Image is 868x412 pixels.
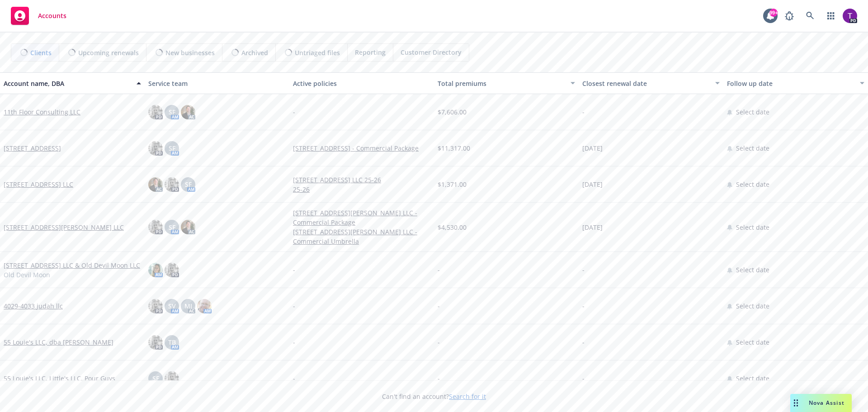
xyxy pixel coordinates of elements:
[4,337,113,347] a: 55 Louie's LLC, dba [PERSON_NAME]
[169,223,175,232] span: SF
[4,180,73,189] a: [STREET_ADDRESS] LLC
[4,260,140,270] a: [STREET_ADDRESS] LLC & Old Devil Moon LLC
[801,7,819,25] a: Search
[582,180,603,189] span: [DATE]
[790,394,852,412] button: Nova Assist
[148,299,163,313] img: photo
[822,7,840,25] a: Switch app
[165,177,179,192] img: photo
[4,223,124,232] a: [STREET_ADDRESS][PERSON_NAME] LLC
[438,143,470,153] span: $11,317.00
[736,301,769,311] span: Select date
[241,48,268,57] span: Archived
[293,143,430,153] a: [STREET_ADDRESS] - Commercial Package
[736,265,769,275] span: Select date
[185,180,192,189] span: SF
[438,79,565,88] div: Total premiums
[4,301,63,311] a: 4029-4033 judah llc
[736,180,769,189] span: Select date
[4,374,115,383] a: 55 Louie's LLC, Little's LLC, Pour Guys
[293,301,295,311] span: -
[293,337,295,347] span: -
[168,301,176,311] span: SV
[727,79,854,88] div: Follow up date
[293,374,295,383] span: -
[4,143,61,153] a: [STREET_ADDRESS]
[438,337,440,347] span: -
[723,72,868,94] button: Follow up date
[168,337,176,347] span: TB
[165,263,179,277] img: photo
[148,335,163,350] img: photo
[579,72,723,94] button: Closest renewal date
[809,399,844,407] span: Nova Assist
[438,107,467,117] span: $7,606.00
[148,263,163,277] img: photo
[582,265,585,275] span: -
[293,208,430,227] a: [STREET_ADDRESS][PERSON_NAME] LLC - Commercial Package
[293,265,295,275] span: -
[582,223,603,232] span: [DATE]
[582,337,585,347] span: -
[438,180,467,189] span: $1,371.00
[293,175,430,185] a: [STREET_ADDRESS] LLC 25-26
[438,265,440,275] span: -
[7,3,70,28] a: Accounts
[148,220,163,234] img: photo
[169,107,175,117] span: SF
[30,48,52,57] span: Clients
[780,7,798,25] a: Report a Bug
[169,143,175,153] span: SF
[78,48,139,57] span: Upcoming renewals
[736,223,769,232] span: Select date
[790,394,802,412] div: Drag to move
[582,79,710,88] div: Closest renewal date
[145,72,289,94] button: Service team
[438,374,440,383] span: -
[293,185,430,194] a: 25-26
[4,79,131,88] div: Account name, DBA
[289,72,434,94] button: Active policies
[582,107,585,117] span: -
[197,299,212,313] img: photo
[582,374,585,383] span: -
[843,9,857,23] img: photo
[181,220,195,234] img: photo
[582,143,603,153] span: [DATE]
[736,143,769,153] span: Select date
[434,72,579,94] button: Total premiums
[293,227,430,246] a: [STREET_ADDRESS][PERSON_NAME] LLC - Commercial Umbrella
[449,392,486,401] a: Search for it
[148,141,163,156] img: photo
[382,392,486,401] span: Can't find an account?
[165,371,179,386] img: photo
[181,105,195,119] img: photo
[148,177,163,192] img: photo
[152,374,159,383] span: SF
[295,48,340,57] span: Untriaged files
[165,48,215,57] span: New businesses
[582,301,585,311] span: -
[355,47,386,57] span: Reporting
[438,301,440,311] span: -
[38,12,66,19] span: Accounts
[4,270,50,279] span: Old Devil Moon
[736,337,769,347] span: Select date
[438,223,467,232] span: $4,530.00
[293,79,430,88] div: Active policies
[401,47,462,57] span: Customer Directory
[736,374,769,383] span: Select date
[736,107,769,117] span: Select date
[769,9,778,17] div: 99+
[148,79,286,88] div: Service team
[148,105,163,119] img: photo
[184,301,192,311] span: MJ
[4,107,80,117] a: 11th Floor Consulting LLC
[293,107,295,117] span: -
